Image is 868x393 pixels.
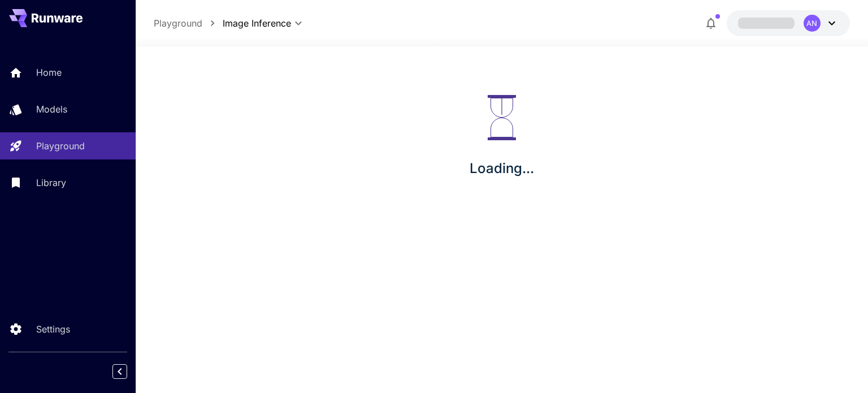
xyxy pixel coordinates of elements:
p: Models [36,102,67,116]
a: Playground [154,16,202,30]
button: AN [727,10,850,36]
p: Loading... [470,158,534,179]
button: Collapse sidebar [112,364,127,379]
p: Playground [36,139,85,153]
div: AN [804,15,821,32]
p: Home [36,66,62,79]
span: Image Inference [223,16,291,30]
p: Settings [36,322,70,336]
nav: breadcrumb [154,16,223,30]
p: Library [36,176,66,189]
div: Collapse sidebar [121,361,136,382]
